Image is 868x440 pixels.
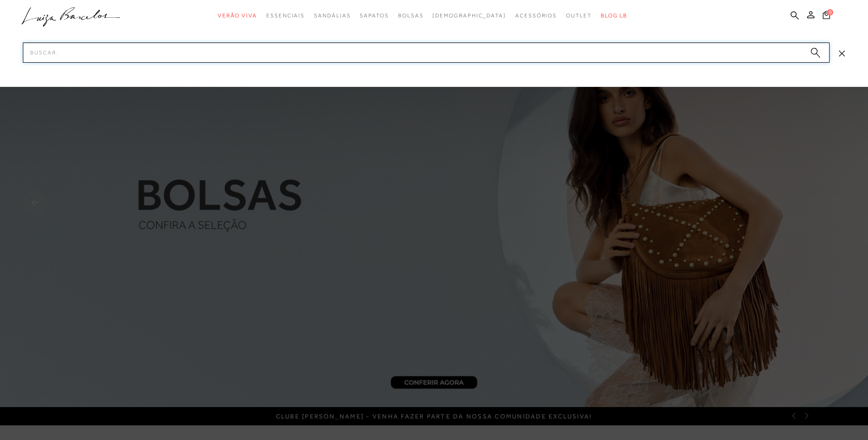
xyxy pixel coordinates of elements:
[266,12,305,19] span: Essenciais
[314,12,350,19] span: Sandálias
[515,12,557,19] span: Acessórios
[566,12,592,19] span: Outlet
[23,43,830,63] input: Buscar.
[432,7,506,24] a: noSubCategoriesText
[266,7,305,24] a: categoryNavScreenReaderText
[218,12,257,19] span: Verão Viva
[601,7,627,24] a: BLOG LB
[566,7,592,24] a: categoryNavScreenReaderText
[820,10,833,22] button: 0
[601,12,627,19] span: BLOG LB
[432,12,506,19] span: [DEMOGRAPHIC_DATA]
[360,7,388,24] a: categoryNavScreenReaderText
[827,9,833,16] span: 0
[314,7,350,24] a: categoryNavScreenReaderText
[398,7,424,24] a: categoryNavScreenReaderText
[398,12,424,19] span: Bolsas
[360,12,388,19] span: Sapatos
[218,7,257,24] a: categoryNavScreenReaderText
[515,7,557,24] a: categoryNavScreenReaderText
